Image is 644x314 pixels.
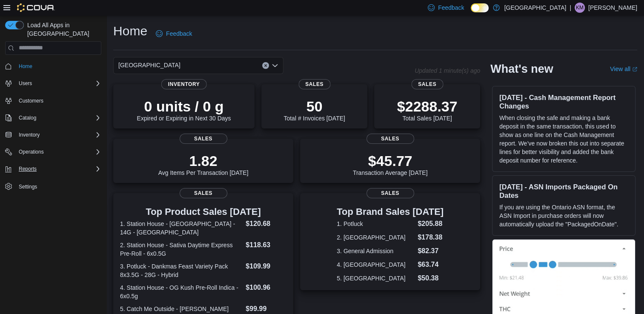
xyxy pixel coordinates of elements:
[19,183,37,190] span: Settings
[15,182,40,192] a: Settings
[418,260,444,270] dd: $63.74
[180,134,227,144] span: Sales
[366,134,414,144] span: Sales
[2,77,105,89] button: Users
[15,130,43,140] button: Inventory
[15,147,47,157] button: Operations
[24,21,101,38] span: Load All Apps in [GEOGRAPHIC_DATA]
[15,96,47,106] a: Customers
[118,60,180,70] span: [GEOGRAPHIC_DATA]
[570,3,571,13] p: |
[366,188,414,198] span: Sales
[246,261,286,271] dd: $109.99
[15,61,101,71] span: Home
[158,152,249,169] p: 1.82
[166,29,192,38] span: Feedback
[438,3,464,12] span: Feedback
[2,112,105,124] button: Catalog
[418,219,444,229] dd: $205.88
[15,61,36,71] a: Home
[499,93,628,110] h3: [DATE] - Cash Management Report Changes
[575,3,585,13] div: Kailey Miller
[137,98,231,122] div: Expired or Expiring in Next 30 Days
[15,130,101,140] span: Inventory
[19,131,40,138] span: Inventory
[15,147,101,157] span: Operations
[576,3,584,13] span: KM
[499,114,628,165] p: When closing the safe and making a bank deposit in the same transaction, this used to show as one...
[337,274,414,283] dt: 5. [GEOGRAPHIC_DATA]
[283,98,345,115] p: 50
[19,114,36,121] span: Catalog
[337,207,444,217] h3: Top Brand Sales [DATE]
[418,246,444,256] dd: $82.37
[113,23,147,40] h1: Home
[471,3,489,12] input: Dark Mode
[246,283,286,293] dd: $100.96
[246,304,286,314] dd: $99.99
[490,62,553,76] h2: What's new
[19,166,37,172] span: Reports
[246,219,286,229] dd: $120.68
[272,62,278,69] button: Open list of options
[17,3,55,12] img: Cova
[2,180,105,192] button: Settings
[418,273,444,283] dd: $50.38
[2,146,105,158] button: Operations
[120,220,242,237] dt: 1. Station House - [GEOGRAPHIC_DATA] - 14G - [GEOGRAPHIC_DATA]
[411,79,443,89] span: Sales
[15,95,101,106] span: Customers
[2,60,105,72] button: Home
[298,79,330,89] span: Sales
[337,220,414,228] dt: 1. Potluck
[397,98,458,122] div: Total Sales [DATE]
[180,188,227,198] span: Sales
[15,78,101,88] span: Users
[499,203,628,228] p: If you are using the Ontario ASN format, the ASN Import in purchase orders will now automatically...
[337,233,414,242] dt: 2. [GEOGRAPHIC_DATA]
[120,241,242,258] dt: 2. Station House - Sativa Daytime Express Pre-Roll - 6x0.5G
[161,79,207,89] span: Inventory
[15,113,101,123] span: Catalog
[19,80,32,87] span: Users
[5,57,101,215] nav: Complex example
[15,181,101,191] span: Settings
[415,67,480,74] p: Updated 1 minute(s) ago
[588,3,637,13] p: [PERSON_NAME]
[15,164,101,174] span: Reports
[2,163,105,175] button: Reports
[120,262,242,279] dt: 3. Potluck - Dankmas Feast Variety Pack 8x3.5G - 28G - Hybrid
[397,98,458,115] p: $2288.37
[158,152,249,176] div: Avg Items Per Transaction [DATE]
[2,94,105,107] button: Customers
[137,98,231,115] p: 0 units / 0 g
[337,247,414,255] dt: 3. General Admission
[418,232,444,243] dd: $178.38
[246,240,286,250] dd: $118.63
[610,66,637,72] a: View allExternal link
[15,164,40,174] button: Reports
[337,260,414,269] dt: 4. [GEOGRAPHIC_DATA]
[2,129,105,141] button: Inventory
[499,183,628,200] h3: [DATE] - ASN Imports Packaged On Dates
[262,62,269,69] button: Clear input
[19,97,43,104] span: Customers
[353,152,428,169] p: $45.77
[632,67,637,72] svg: External link
[19,63,32,70] span: Home
[120,207,286,217] h3: Top Product Sales [DATE]
[283,98,345,122] div: Total # Invoices [DATE]
[15,78,35,88] button: Users
[120,283,242,300] dt: 4. Station House - OG Kush Pre-Roll Indica - 6x0.5g
[353,152,428,176] div: Transaction Average [DATE]
[152,25,195,42] a: Feedback
[504,3,566,13] p: [GEOGRAPHIC_DATA]
[15,113,40,123] button: Catalog
[19,148,44,155] span: Operations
